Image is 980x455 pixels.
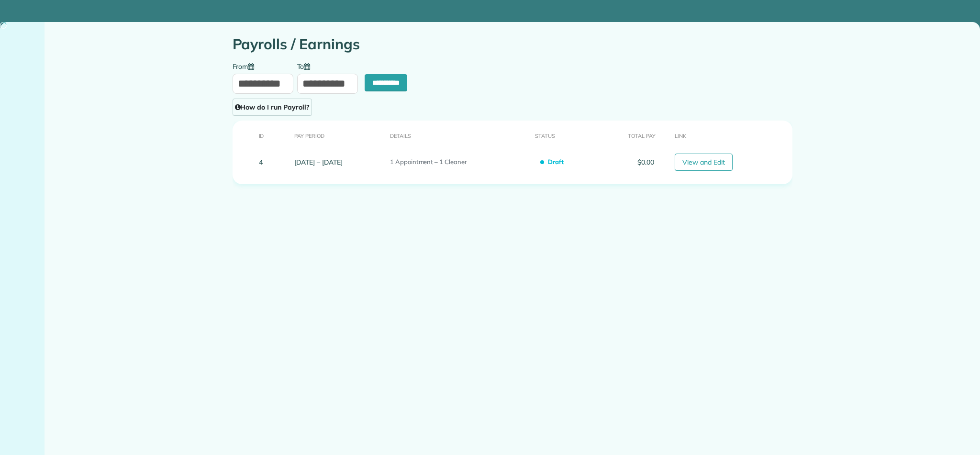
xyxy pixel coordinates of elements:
a: View and Edit [675,154,733,171]
td: $0.00 [600,150,658,175]
h1: Payrolls / Earnings [233,36,792,52]
label: From [233,62,259,70]
a: [DATE] – [DATE] [294,158,342,166]
td: 1 Appointment – 1 Cleaner [386,150,532,175]
span: Draft [542,154,568,170]
th: Link [658,121,792,150]
th: ID [233,121,291,150]
label: To [297,62,315,70]
td: 4 [233,150,291,175]
th: Total Pay [600,121,658,150]
th: Details [386,121,532,150]
th: Status [531,121,600,150]
th: Pay Period [290,121,386,150]
a: How do I run Payroll? [233,99,312,116]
